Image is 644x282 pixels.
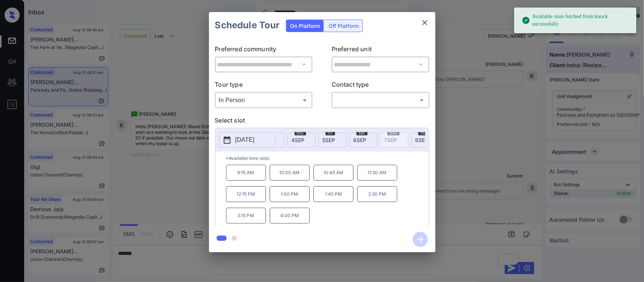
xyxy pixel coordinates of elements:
button: [DATE] [219,132,276,148]
p: 3:15 PM [226,208,266,224]
div: Off Platform [325,20,363,32]
p: 10:45 AM [314,165,354,181]
div: date-select [318,133,346,147]
span: fri [326,131,335,135]
p: Preferred community [215,44,313,57]
div: Available slots fetched from knock successfully [522,10,630,31]
h2: Schedule Tour [209,12,286,38]
p: 9:15 AM [226,165,266,181]
p: 10:00 AM [270,165,310,181]
div: On Platform [286,20,324,32]
span: mon [418,131,432,135]
p: Preferred unit [332,44,429,57]
p: Tour type [215,80,313,92]
div: date-select [287,133,315,147]
p: 4:00 PM [270,208,310,224]
div: date-select [349,133,377,147]
p: *Available time slots [226,152,429,165]
p: Contact type [332,80,429,92]
p: 11:30 AM [357,165,397,181]
button: close [417,15,432,30]
p: 1:45 PM [314,186,354,202]
span: 5 SEP [323,137,335,143]
p: [DATE] [235,135,255,144]
span: thu [295,131,306,135]
div: In Person [217,94,311,106]
span: 8 SEP [415,137,429,143]
p: 12:15 PM [226,186,266,202]
p: 2:30 PM [357,186,397,202]
p: Select slot [215,116,429,128]
span: sat [357,131,367,135]
span: 4 SEP [292,137,305,143]
span: 6 SEP [354,137,367,143]
p: 1:00 PM [270,186,310,202]
div: date-select [411,133,439,147]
